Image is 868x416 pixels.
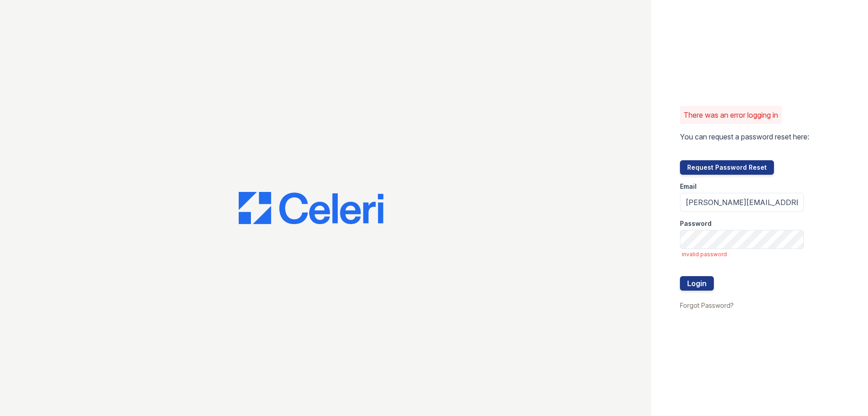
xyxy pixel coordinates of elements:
[684,110,778,120] p: There was an error logging in
[680,219,712,228] label: Password
[680,160,774,175] button: Request Password Reset
[680,301,734,309] a: Forgot Password?
[680,276,714,291] button: Login
[239,192,383,225] img: CE_Logo_Blue-a8612792a0a2168367f1c8372b55b34899dd931a85d93a1a3d3e32e68fde9ad4.png
[680,182,697,191] label: Email
[682,251,804,258] span: invalid password
[680,131,809,142] p: You can request a password reset here:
